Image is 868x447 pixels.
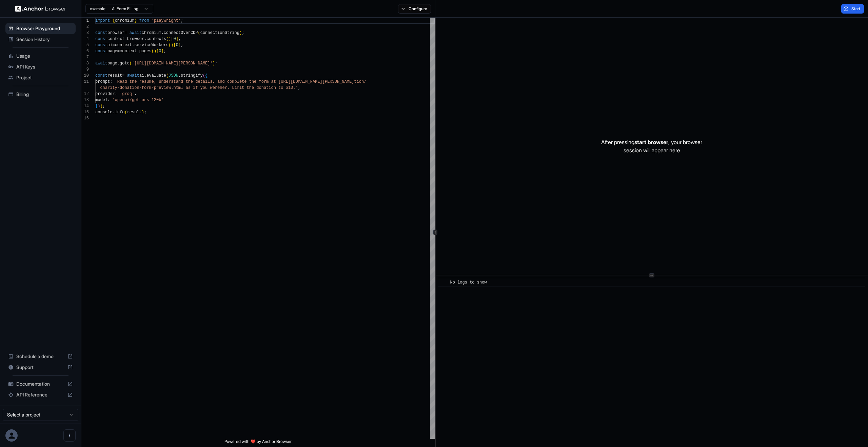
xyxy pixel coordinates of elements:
div: 12 [81,91,89,97]
div: Billing [5,89,76,100]
span: [ [171,37,173,41]
span: 0 [159,49,161,54]
div: Support [5,362,76,373]
span: charity-donation-form/preview.html as if you were [100,85,220,90]
span: } [134,18,137,23]
span: console [95,110,112,115]
span: const [95,31,107,35]
span: Billing [16,91,73,98]
span: ( [166,73,169,78]
span: Powered with ❤️ by Anchor Browser [224,439,292,447]
span: ; [103,104,105,109]
span: browser [127,37,144,41]
span: = [124,37,127,41]
div: Usage [5,51,76,61]
span: context [115,43,132,47]
button: Configure [398,4,431,14]
span: await [95,61,107,66]
span: example: [90,6,106,12]
span: prompt [95,79,110,84]
div: 3 [81,30,89,36]
span: No logs to show [450,280,487,285]
span: Schedule a demo [16,353,65,360]
span: tion/ [354,79,366,84]
span: Session History [16,36,73,43]
span: Start [851,6,861,12]
span: 'groq' [120,92,134,96]
span: model [95,98,107,102]
span: ) [169,37,171,41]
span: connectOverCDP [164,31,198,35]
span: 'openai/gpt-oss-120b' [112,98,163,102]
span: Usage [16,53,73,59]
span: = [112,43,115,47]
span: ( [169,43,171,47]
span: API Keys [16,63,73,70]
div: Documentation [5,378,76,389]
span: connectionString [200,31,239,35]
div: 8 [81,60,89,66]
span: ; [181,18,183,23]
span: ; [178,37,181,41]
div: Schedule a demo [5,351,76,362]
div: 13 [81,97,89,103]
div: 10 [81,73,89,79]
span: ) [154,49,156,54]
span: '[URL][DOMAIN_NAME][PERSON_NAME]' [132,61,213,66]
span: ) [98,104,100,109]
span: . [117,61,120,66]
span: = [117,49,120,54]
div: Project [5,72,76,83]
span: ( [198,31,200,35]
span: lete the form at [URL][DOMAIN_NAME][PERSON_NAME] [237,79,354,84]
span: context [120,49,137,54]
div: 7 [81,54,89,60]
span: from [139,18,149,23]
span: ( [152,49,154,54]
span: ( [166,37,169,41]
span: provider [95,92,115,96]
span: await [130,31,142,35]
span: Browser Playground [16,25,73,32]
span: result [127,110,142,115]
span: ) [239,31,242,35]
span: , [298,85,300,90]
button: Open menu [63,429,76,442]
span: info [115,110,125,115]
span: . [178,73,181,78]
span: ​ [442,279,445,286]
span: ; [144,110,146,115]
div: 2 [81,24,89,30]
span: : [107,98,110,102]
div: Browser Playground [5,23,76,34]
span: , [134,92,137,96]
span: . [144,73,146,78]
span: ; [215,61,217,66]
span: ( [130,61,132,66]
span: import [95,18,110,23]
span: ai [107,43,112,47]
button: Start [841,4,864,14]
span: ) [142,110,144,115]
span: ) [171,43,173,47]
span: [ [173,43,176,47]
span: page [107,61,117,66]
span: chromium [142,31,161,35]
span: page [107,49,117,54]
span: const [95,73,107,78]
span: 'playwright' [152,18,181,23]
span: pages [139,49,152,54]
div: API Reference [5,389,76,400]
span: goto [120,61,130,66]
span: 'Read the resume, understand the details, and comp [115,79,237,84]
span: { [205,73,208,78]
span: : [110,79,112,84]
div: 14 [81,103,89,109]
span: ] [178,43,181,47]
span: [ [156,49,159,54]
span: ] [161,49,163,54]
span: context [107,37,124,41]
div: 1 [81,18,89,24]
span: ai [139,73,144,78]
span: . [144,37,146,41]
